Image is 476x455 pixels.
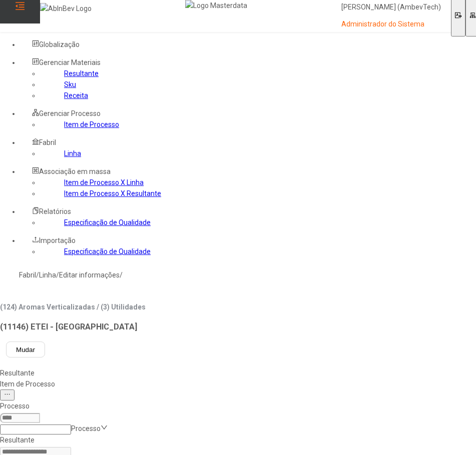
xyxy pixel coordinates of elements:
[64,247,151,255] a: Especificação de Qualidade
[39,207,71,215] span: Relatórios
[64,120,119,128] a: Item de Processo
[341,19,441,29] p: Administrador do Sistema
[64,189,161,197] a: Item de Processo X Resultante
[64,91,88,99] a: Receita
[71,424,101,432] nz-select-placeholder: Processo
[64,69,99,77] a: Resultante
[36,271,39,279] nz-breadcrumb-separator: /
[39,271,56,279] a: Linha
[64,178,144,186] a: Item de Processo X Linha
[16,346,35,353] span: Mudar
[39,138,56,146] span: Fabril
[341,2,441,12] p: [PERSON_NAME] (AmbevTech)
[64,80,76,88] a: Sku
[40,3,92,14] img: AbInBev Logo
[39,236,76,244] span: Importação
[56,271,59,279] nz-breadcrumb-separator: /
[39,58,101,66] span: Gerenciar Materiais
[6,341,45,357] button: Mudar
[120,271,123,279] nz-breadcrumb-separator: /
[64,149,81,157] a: Linha
[64,218,151,226] a: Especificação de Qualidade
[39,167,111,175] span: Associação em massa
[19,271,36,279] a: Fabril
[59,271,120,279] a: Editar informações
[39,109,101,117] span: Gerenciar Processo
[39,40,80,48] span: Globalização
